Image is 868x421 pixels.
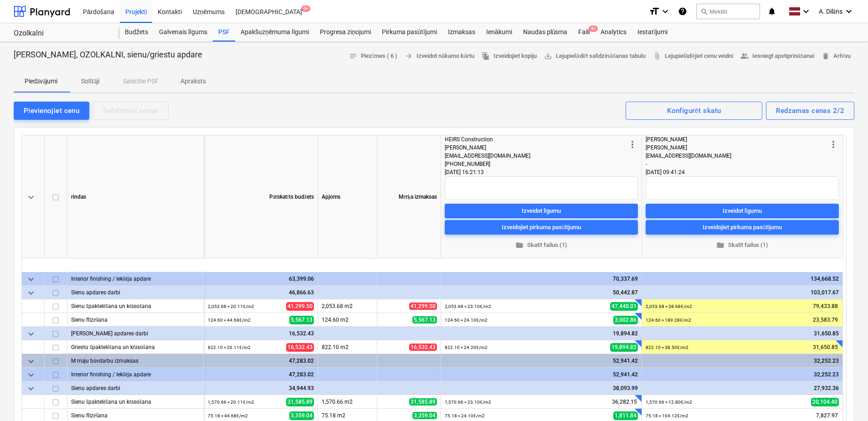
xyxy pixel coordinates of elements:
[26,370,36,380] span: keyboard_arrow_down
[613,316,638,324] span: 3,002.86
[180,77,206,86] p: Apraksts
[286,343,314,352] span: 16,532.43
[812,303,839,310] span: 79,433.88
[405,52,413,60] span: arrow_forward
[518,23,573,41] a: Naudas plūsma
[25,77,57,86] p: Piedāvājumi
[448,240,634,251] span: Skatīt failus (1)
[613,411,638,420] span: 1,811.84
[445,318,488,323] small: 124.60 × 24.10€ / m2
[208,272,314,286] div: 63,399.06
[610,343,638,352] span: 19,894.82
[204,135,318,258] div: Pārskatīts budžets
[445,204,638,218] button: Izveidot līgumu
[482,52,490,60] span: file_copy
[632,23,673,41] div: Iestatījumi
[318,313,377,327] div: 124.60 m2
[409,303,437,310] span: 41,299.50
[819,8,842,15] span: A. Dilāns
[678,6,687,17] i: Zināšanu pamats
[208,368,314,381] div: 47,283.02
[14,29,108,38] div: Ozolkalni
[67,135,204,258] div: rindas
[573,23,595,41] a: Faili9+
[646,160,828,168] div: -
[544,52,552,60] span: save_alt
[208,327,314,340] div: 16,532.43
[289,411,314,420] span: 3,359.04
[515,241,524,249] span: folder
[646,413,688,418] small: 75.18 × 104.12€ / m2
[646,368,839,381] div: 32,252.23
[318,135,377,258] div: Apjoms
[646,286,839,299] div: 103,017.67
[318,299,377,313] div: 2,053.68 m2
[828,139,839,150] span: more_vert
[71,340,200,354] div: Griestu špaktelēšana un krāsošana
[445,272,638,286] div: 70,337.69
[696,4,760,19] button: Meklēt
[822,377,868,421] iframe: Chat Widget
[445,220,638,235] button: Izveidojiet pirkuma pasūtījumu
[409,398,437,406] span: 31,585.89
[71,395,200,408] div: Sienu špaktelēšana un krāsošana
[345,49,401,63] button: Piezīmes ( 6 )
[649,49,736,63] a: Lejupielādējiet cenu veidni
[573,23,595,41] div: Faili
[314,23,376,41] a: Progresa ziņojumi
[646,400,692,405] small: 1,570.66 × 12.80€ / m2
[815,412,839,420] span: 7,827.97
[611,398,638,406] span: 36,282.15
[646,220,839,235] button: Izveidojiet pirkuma pasūtījumu
[822,52,830,60] span: delete
[646,168,839,176] div: [DATE] 09:41:24
[401,49,478,63] button: Izveidot nākamo kārtu
[405,51,474,62] span: Izveidot nākamo kārtu
[71,286,200,299] div: Sienu apdares darbi
[540,49,649,63] a: Lejupielādēt salīdzināšanas tabulu
[445,286,638,299] div: 50,442.87
[703,222,782,232] div: Izveidojiet pirkuma pasūtījumu
[376,23,442,41] div: Pirkuma pasūtījumi
[646,238,839,252] button: Skatīt failus (1)
[24,105,79,117] div: Pievienojiet cenu
[716,241,724,249] span: folder
[154,23,213,41] a: Galvenais līgums
[723,205,762,216] div: Izveidot līgumu
[811,398,839,406] span: 20,104.40
[766,102,854,120] button: Redzamas cenas 2/2
[208,304,254,309] small: 2,053.68 × 20.11€ / m2
[445,368,638,381] div: 52,941.42
[14,102,89,120] button: Pievienojiet cenu
[776,105,844,117] div: Redzamas cenas 2/2
[442,23,481,41] a: Izmaksas
[213,23,235,41] a: PSF
[377,135,441,258] div: Mērķa izmaksas
[646,327,839,340] div: 31,650.85
[445,153,530,159] span: [EMAIL_ADDRESS][DOMAIN_NAME]
[646,304,692,309] small: 2,053.68 × 38.68€ / m2
[318,395,377,409] div: 1,570.66 m2
[544,51,646,62] span: Lejupielādēt salīdzināšanas tabulu
[445,238,638,252] button: Skatīt failus (1)
[208,318,251,323] small: 124.60 × 44.68€ / m2
[119,23,154,41] a: Budžets
[349,51,397,62] span: Piezīmes ( 6 )
[740,51,815,62] span: Iesniegt apstiprināšanai
[502,222,581,232] div: Izveidojiet pirkuma pasūtījumu
[812,344,839,351] span: 31,650.85
[71,299,200,313] div: Sienu špaktelēšana un krāsošana
[208,400,254,405] small: 1,570.66 × 20.11€ / m2
[208,286,314,299] div: 46,866.63
[478,49,540,63] button: Izveidojiet kopiju
[318,340,377,354] div: 822.10 m2
[71,272,200,285] div: Interior finishing / Iekšēja apdare
[737,49,818,63] button: Iesniegt apstiprināšanai
[301,5,310,12] span: 9+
